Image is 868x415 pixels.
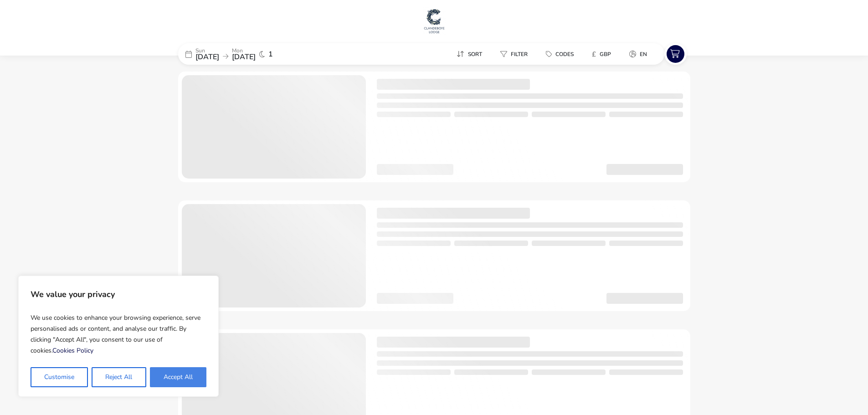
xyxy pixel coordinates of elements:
[511,51,528,58] span: Filter
[31,285,206,303] p: We value your privacy
[31,309,206,360] p: We use cookies to enhance your browsing experience, serve personalised ads or content, and analys...
[449,47,489,61] button: Sort
[622,47,658,61] naf-pibe-menu-bar-item: en
[31,367,88,387] button: Customise
[449,47,493,61] naf-pibe-menu-bar-item: Sort
[423,7,446,35] img: Main Website
[585,47,622,61] naf-pibe-menu-bar-item: £GBP
[640,51,647,58] span: en
[622,47,654,61] button: en
[268,51,273,58] span: 1
[232,48,256,53] p: Mon
[493,47,539,61] naf-pibe-menu-bar-item: Filter
[232,52,256,62] span: [DATE]
[92,367,146,387] button: Reject All
[539,47,585,61] naf-pibe-menu-bar-item: Codes
[592,50,596,59] i: £
[468,51,482,58] span: Sort
[52,346,93,355] a: Cookies Policy
[18,276,219,397] div: We value your privacy
[555,51,574,58] span: Codes
[493,47,535,61] button: Filter
[195,52,219,62] span: [DATE]
[600,51,611,58] span: GBP
[150,367,206,387] button: Accept All
[539,47,581,61] button: Codes
[195,48,219,53] p: Sun
[178,43,315,65] div: Sun[DATE]Mon[DATE]1
[585,47,618,61] button: £GBP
